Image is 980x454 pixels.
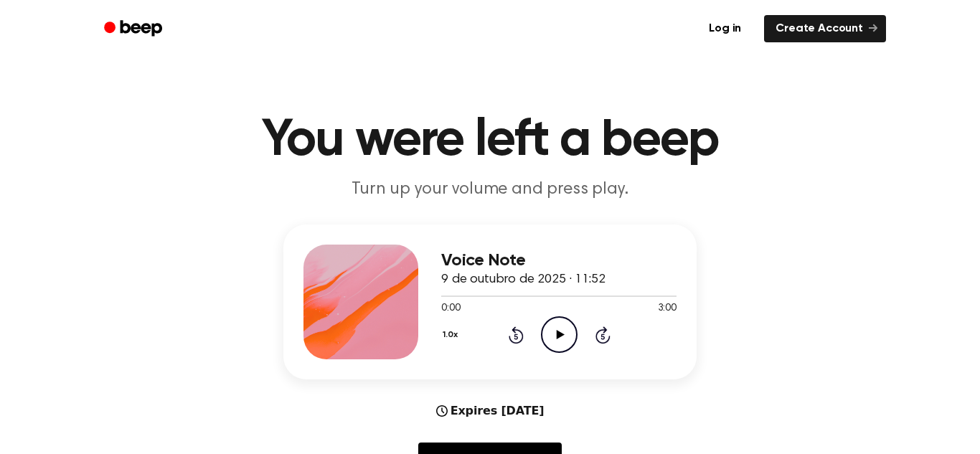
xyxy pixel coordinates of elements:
[123,115,857,166] h1: You were left a beep
[94,15,175,43] a: Beep
[441,301,460,316] span: 0:00
[658,301,677,316] span: 3:00
[215,178,765,202] p: Turn up your volume and press play.
[441,251,677,270] h3: Voice Note
[764,15,886,42] a: Create Account
[441,273,606,286] span: 9 de outubro de 2025 · 11:52
[436,402,545,420] div: Expires [DATE]
[441,323,463,347] button: 1.0x
[694,12,755,45] a: Log in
